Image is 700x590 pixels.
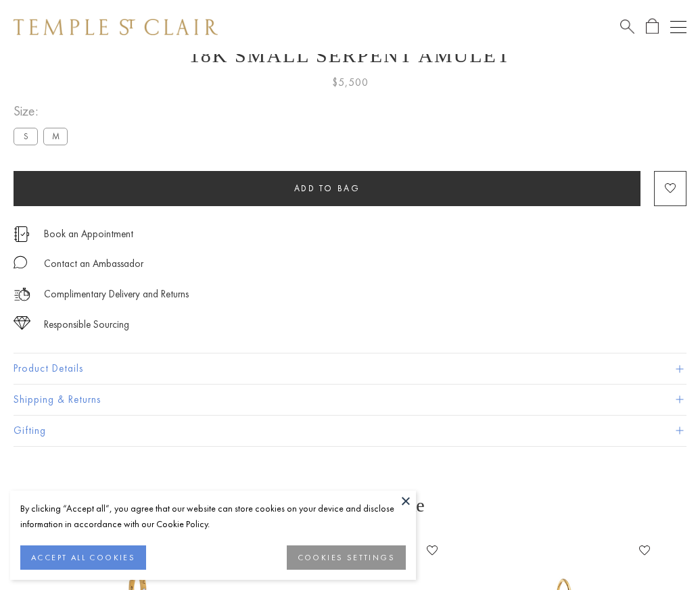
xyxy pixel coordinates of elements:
[287,545,406,570] button: COOKIES SETTINGS
[14,44,686,67] h1: 18K Small Serpent Amulet
[332,74,369,91] span: $5,500
[14,353,686,384] button: Product Details
[14,286,30,303] img: icon_delivery.svg
[20,545,146,570] button: ACCEPT ALL COOKIES
[14,255,27,269] img: MessageIcon-01_2.svg
[43,128,68,145] label: M
[620,18,634,35] a: Search
[670,19,686,35] button: Open navigation
[44,316,129,333] div: Responsible Sourcing
[44,255,143,272] div: Contact an Ambassador
[20,501,406,532] div: By clicking “Accept all”, you agree that our website can store cookies on your device and disclos...
[14,128,38,145] label: S
[294,182,360,194] span: Add to bag
[646,18,659,35] a: Open Shopping Bag
[14,385,686,415] button: Shipping & Returns
[14,100,73,122] span: Size:
[14,171,640,206] button: Add to bag
[14,416,686,446] button: Gifting
[44,286,189,303] p: Complimentary Delivery and Returns
[14,316,30,330] img: icon_sourcing.svg
[14,226,30,242] img: icon_appointment.svg
[44,226,133,241] a: Book an Appointment
[14,19,218,35] img: Temple St. Clair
